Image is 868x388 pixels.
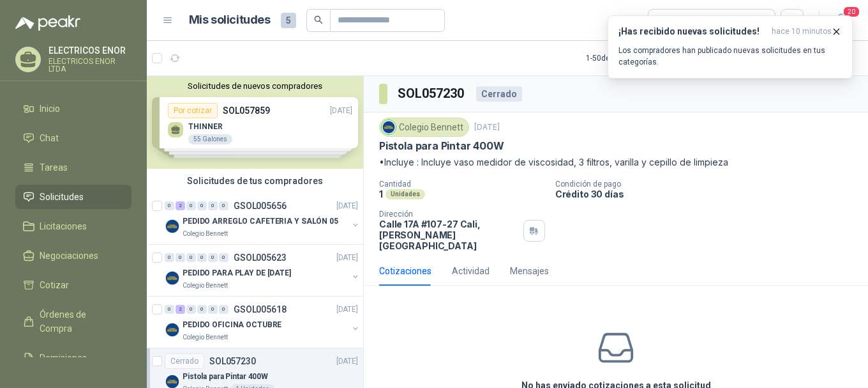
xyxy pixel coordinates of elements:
[183,319,281,331] p: PEDIDO OFICINA OCTUBRE
[208,201,218,210] div: 0
[555,189,863,199] p: Crédito 30 días
[15,155,131,180] a: Tareas
[189,11,271,29] h1: Mis solicitudes
[165,253,174,262] div: 0
[165,201,174,210] div: 0
[186,201,196,210] div: 0
[379,189,383,199] p: 1
[379,219,518,251] p: Calle 17A #107-27 Cali , [PERSON_NAME][GEOGRAPHIC_DATA]
[842,6,860,18] span: 20
[379,210,518,219] p: Dirección
[608,15,853,79] button: ¡Has recibido nuevas solicitudes!hace 10 minutos Los compradores han publicado nuevas solicitudes...
[476,86,522,102] div: Cerrado
[474,121,500,134] p: [DATE]
[234,253,287,262] p: GSOL005623
[772,26,832,37] span: hace 10 minutos
[281,13,296,28] span: 5
[234,305,287,314] p: GSOL005618
[49,58,131,73] p: ELECTRICOS ENOR LTDA
[176,201,185,210] div: 2
[183,229,228,239] p: Colegio Bennett
[379,118,469,137] div: Colegio Bennett
[147,169,363,193] div: Solicitudes de tus compradores
[176,305,185,314] div: 2
[40,351,87,365] span: Remisiones
[586,48,664,68] div: 1 - 50 de 223
[15,126,131,150] a: Chat
[165,270,180,286] img: Company Logo
[15,214,131,238] a: Licitaciones
[379,264,431,278] div: Cotizaciones
[165,250,361,291] a: 0 0 0 0 0 0 GSOL005623[DATE] Company LogoPEDIDO PARA PLAY DE [DATE]Colegio Bennett
[40,102,60,116] span: Inicio
[452,264,490,278] div: Actividad
[165,302,361,343] a: 0 2 0 0 0 0 GSOL005618[DATE] Company LogoPEDIDO OFICINA OCTUBREColegio Bennett
[40,190,84,204] span: Solicitudes
[15,273,131,297] a: Cotizar
[209,357,256,366] p: SOL057230
[165,305,174,314] div: 0
[314,15,323,24] span: search
[40,278,69,292] span: Cotizar
[176,253,185,262] div: 0
[15,185,131,209] a: Solicitudes
[398,84,466,104] h3: SOL057230
[555,180,863,189] p: Condición de pago
[336,200,358,212] p: [DATE]
[165,198,361,239] a: 0 2 0 0 0 0 GSOL005656[DATE] Company LogoPEDIDO ARREGLO CAFETERIA Y SALÓN 05Colegio Bennett
[147,76,363,169] div: Solicitudes de nuevos compradoresPor cotizarSOL057859[DATE] THINNER55 GalonesPor cotizarSOL057770...
[336,252,358,264] p: [DATE]
[40,249,98,263] span: Negociaciones
[234,201,287,210] p: GSOL005656
[152,81,358,91] button: Solicitudes de nuevos compradores
[40,219,87,233] span: Licitaciones
[379,180,545,189] p: Cantidad
[40,160,68,175] span: Tareas
[208,305,218,314] div: 0
[219,305,228,314] div: 0
[15,15,80,31] img: Logo peakr
[336,355,358,368] p: [DATE]
[186,305,196,314] div: 0
[40,307,119,336] span: Órdenes de Compra
[510,264,549,278] div: Mensajes
[49,46,131,55] p: ELECTRICOS ENOR
[618,26,767,37] h3: ¡Has recibido nuevas solicitudes!
[830,9,853,32] button: 20
[197,201,207,210] div: 0
[183,215,338,228] p: PEDIDO ARREGLO CAFETERIA Y SALÓN 05
[385,189,425,199] div: Unidades
[208,253,218,262] div: 0
[165,322,180,338] img: Company Logo
[15,346,131,370] a: Remisiones
[165,353,204,369] div: Cerrado
[183,332,228,343] p: Colegio Bennett
[197,305,207,314] div: 0
[219,201,228,210] div: 0
[379,139,504,153] p: Pistola para Pintar 400W
[15,302,131,341] a: Órdenes de Compra
[219,253,228,262] div: 0
[15,97,131,121] a: Inicio
[656,13,683,27] div: Todas
[183,371,268,383] p: Pistola para Pintar 400W
[40,131,59,145] span: Chat
[186,253,196,262] div: 0
[15,244,131,268] a: Negociaciones
[618,45,842,68] p: Los compradores han publicado nuevas solicitudes en tus categorías.
[382,120,396,134] img: Company Logo
[183,281,228,291] p: Colegio Bennett
[183,267,291,279] p: PEDIDO PARA PLAY DE [DATE]
[379,155,853,169] p: •Incluye : Incluye vaso medidor de viscosidad, 3 filtros, varilla y cepillo de limpieza
[197,253,207,262] div: 0
[165,219,180,234] img: Company Logo
[336,304,358,316] p: [DATE]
